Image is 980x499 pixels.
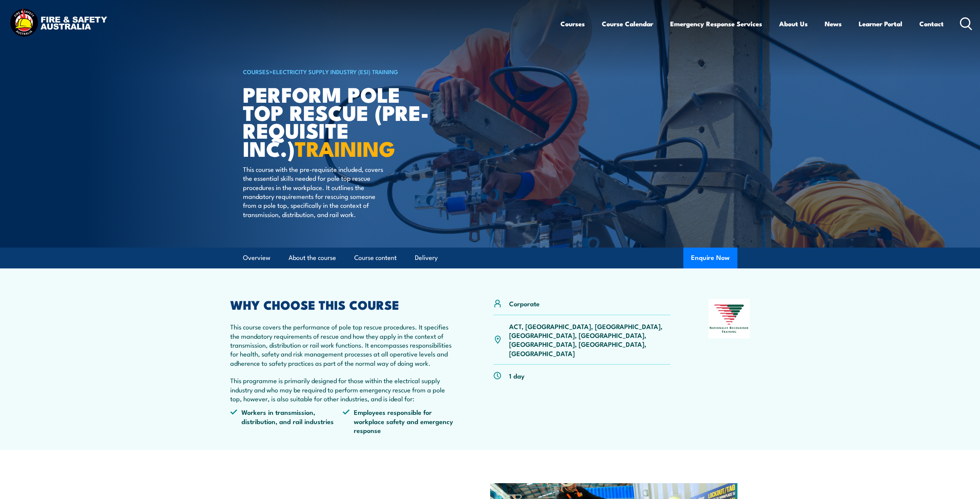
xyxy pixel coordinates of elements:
li: Workers in transmission, distribution, and rail industries [230,407,343,435]
h6: > [243,67,434,76]
a: Courses [560,14,585,34]
p: 1 day [509,371,525,380]
a: Learner Portal [859,14,902,34]
p: Corporate [509,299,540,308]
a: Electricity Supply Industry (ESI) Training [273,67,398,76]
a: Delivery [415,248,438,268]
a: About Us [779,14,808,34]
button: Enquire Now [683,248,737,268]
p: This course with the pre-requisite included, covers the essential skills needed for pole top resc... [243,165,384,219]
a: Emergency Response Services [670,14,762,34]
a: About the course [289,248,336,268]
h1: Perform pole top rescue (Pre-requisite Inc.) [243,85,434,157]
a: COURSES [243,67,269,76]
strong: TRAINING [295,132,395,164]
a: Overview [243,248,270,268]
p: This programme is primarily designed for those within the electrical supply industry and who may ... [230,376,456,403]
p: This course covers the performance of pole top rescue procedures. It specifies the mandatory requ... [230,322,456,367]
p: ACT, [GEOGRAPHIC_DATA], [GEOGRAPHIC_DATA], [GEOGRAPHIC_DATA], [GEOGRAPHIC_DATA], [GEOGRAPHIC_DATA... [509,322,671,358]
a: Course Calendar [602,14,653,34]
li: Employees responsible for workplace safety and emergency response [343,407,455,435]
a: Contact [919,14,944,34]
img: Nationally Recognised Training logo. [708,299,750,338]
a: News [825,14,842,34]
h2: WHY CHOOSE THIS COURSE [230,299,456,310]
a: Course content [354,248,397,268]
